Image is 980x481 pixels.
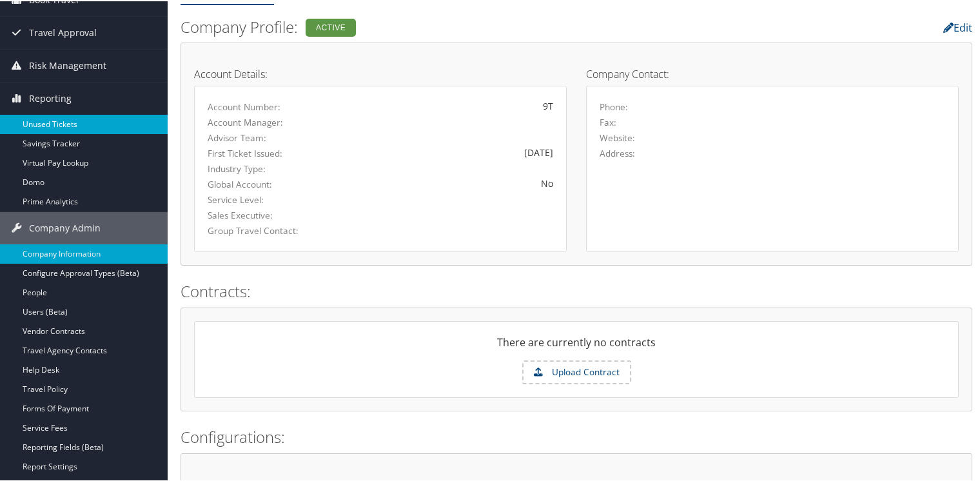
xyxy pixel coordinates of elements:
div: 9T [329,98,553,112]
label: Advisor Team: [208,130,310,143]
div: Active [306,17,356,35]
h2: Company Profile: [181,15,702,37]
label: Account Manager: [208,115,310,128]
div: [DATE] [329,144,553,158]
span: Risk Management [29,48,106,81]
div: No [329,175,553,189]
span: Company Admin [29,211,101,243]
label: Service Level: [208,192,310,205]
div: There are currently no contracts [195,333,958,359]
span: Reporting [29,81,72,113]
label: Group Travel Contact: [208,223,310,236]
label: Phone: [600,99,628,112]
label: Industry Type: [208,161,310,174]
label: Sales Executive: [208,208,310,221]
h2: Contracts: [181,279,972,301]
label: Fax: [600,115,616,128]
span: Travel Approval [29,15,97,48]
label: First Ticket Issued: [208,146,310,159]
h2: Configurations: [181,425,972,447]
h4: Company Contact: [586,68,959,78]
label: Upload Contract [524,360,630,382]
h4: Account Details: [194,68,567,78]
label: Global Account: [208,177,310,190]
label: Website: [600,130,635,143]
label: Address: [600,146,635,159]
a: Edit [943,19,972,34]
label: Account Number: [208,99,310,112]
